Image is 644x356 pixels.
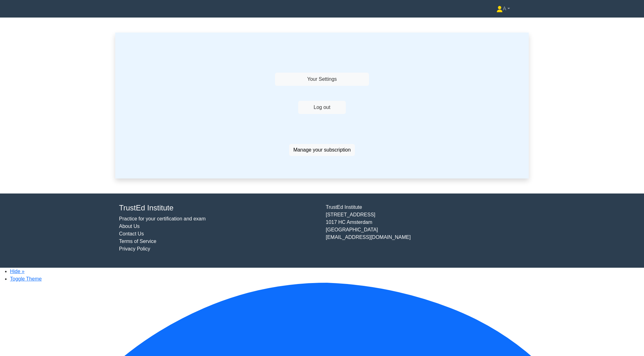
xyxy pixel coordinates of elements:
a: Terms of Service [119,239,156,244]
h4: TrustEd Institute [119,204,318,213]
button: Log out [298,101,345,114]
a: Practice for your certification and exam [119,216,206,221]
a: About Us [119,224,140,229]
div: TrustEd Institute [STREET_ADDRESS] 1017 HC Amsterdam [GEOGRAPHIC_DATA] [EMAIL_ADDRESS][DOMAIN_NAME] [322,204,529,258]
a: Manage your subscription [289,144,355,156]
a: Your Settings [275,73,369,86]
a: Hide » [10,269,24,274]
a: Privacy Policy [119,246,150,251]
a: A [481,3,525,15]
a: Contact Us [119,231,144,236]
